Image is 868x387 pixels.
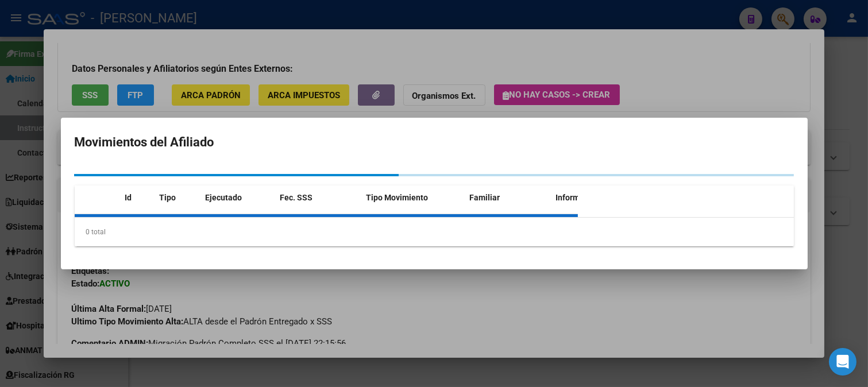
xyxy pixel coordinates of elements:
datatable-header-cell: Familiar [465,185,551,210]
datatable-header-cell: Tipo Movimiento [362,185,465,210]
datatable-header-cell: Informable SSS [551,185,638,210]
span: Id [125,193,132,202]
datatable-header-cell: Fec. SSS [276,185,362,210]
span: Familiar [470,193,500,202]
datatable-header-cell: Id [121,185,155,210]
h2: Movimientos del Afiliado [75,131,794,153]
span: Tipo [160,193,176,202]
div: Open Intercom Messenger [829,348,857,376]
span: Fec. SSS [280,193,313,202]
span: Ejecutado [206,193,242,202]
span: Informable SSS [556,193,614,202]
datatable-header-cell: Ejecutado [201,185,276,210]
div: 0 total [75,218,794,246]
span: Tipo Movimiento [367,193,429,202]
datatable-header-cell: Tipo [155,185,201,210]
